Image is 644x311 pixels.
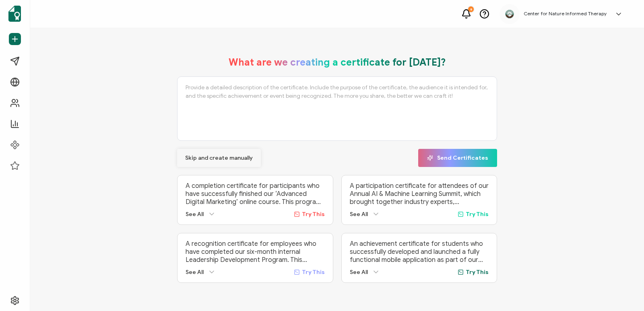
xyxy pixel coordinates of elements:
span: Try This [466,211,489,218]
p: A completion certificate for participants who have successfully finished our ‘Advanced Digital Ma... [186,182,325,206]
span: See All [350,211,368,218]
span: See All [186,211,204,218]
p: A recognition certificate for employees who have completed our six-month internal Leadership Deve... [186,240,325,264]
h1: What are we creating a certificate for [DATE]? [229,56,446,68]
span: See All [350,269,368,276]
span: Send Certificates [427,155,488,161]
span: Try This [302,269,325,276]
button: Skip and create manually [177,149,261,167]
span: Skip and create manually [185,155,253,161]
img: 2bfd0c6c-482e-4a92-b954-a4db64c5156e.png [504,8,516,20]
p: An achievement certificate for students who successfully developed and launched a fully functiona... [350,240,489,264]
span: Try This [302,211,325,218]
h5: Center for Nature Informed Therapy [524,11,607,16]
p: A participation certificate for attendees of our Annual AI & Machine Learning Summit, which broug... [350,182,489,206]
button: Send Certificates [418,149,497,167]
div: 8 [468,6,474,12]
span: See All [186,269,204,276]
span: Try This [466,269,489,276]
img: sertifier-logomark-colored.svg [8,6,21,22]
